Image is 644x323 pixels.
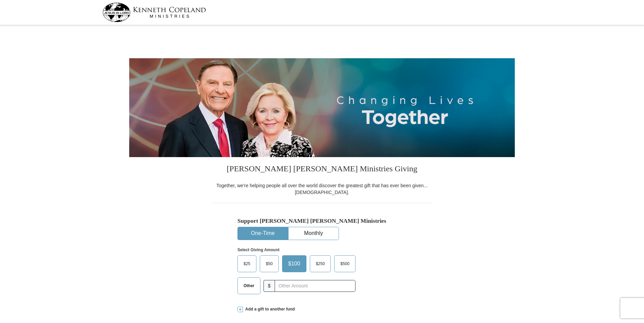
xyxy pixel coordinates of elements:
[289,227,339,240] button: Monthly
[262,259,276,269] span: $50
[263,280,275,292] span: $
[285,259,304,269] span: $100
[237,247,279,252] strong: Select Giving Amount
[240,281,258,291] span: Other
[212,157,432,182] h3: [PERSON_NAME] [PERSON_NAME] Ministries Giving
[275,280,355,292] input: Other Amount
[243,306,295,312] span: Add a gift to another fund
[212,182,432,196] div: Together, we're helping people all over the world discover the greatest gift that has ever been g...
[237,217,407,224] h5: Support [PERSON_NAME] [PERSON_NAME] Ministries
[238,227,288,240] button: One-Time
[240,259,254,269] span: $25
[313,259,328,269] span: $250
[102,3,206,22] img: kcm-header-logo.svg
[337,259,353,269] span: $500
